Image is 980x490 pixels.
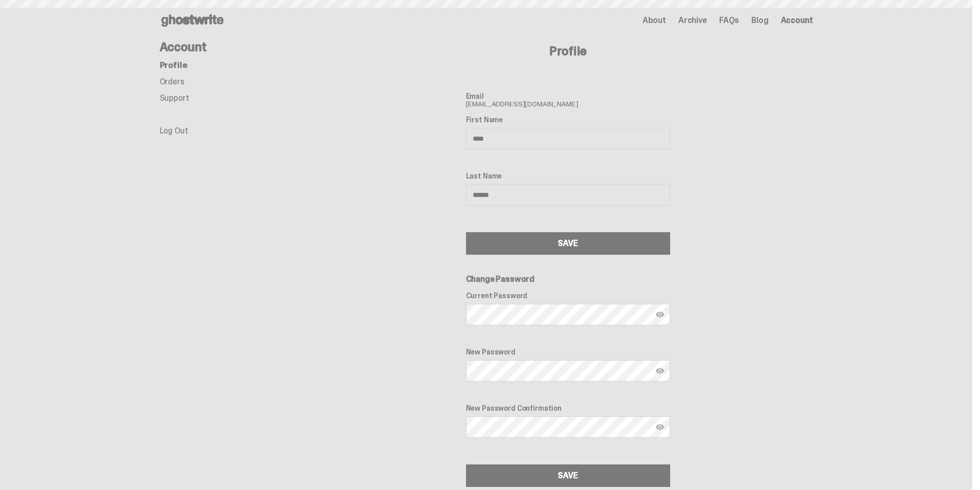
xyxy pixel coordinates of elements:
[558,472,577,480] div: SAVE
[466,348,670,356] label: New Password
[656,423,664,431] img: Show password
[466,116,670,124] label: First Name
[678,16,707,25] a: Archive
[751,16,768,25] a: Blog
[160,41,323,53] h4: Account
[466,464,670,487] button: SAVE
[466,92,670,100] label: Email
[719,16,739,25] a: FAQs
[466,172,670,180] label: Last Name
[323,45,813,57] h4: Profile
[160,93,189,103] a: Support
[160,60,187,71] a: Profile
[160,125,188,136] a: Log Out
[466,404,670,412] label: New Password Confirmation
[160,76,184,87] a: Orders
[466,275,670,283] h6: Change Password
[466,232,670,255] button: SAVE
[643,16,666,25] a: About
[558,239,577,248] div: SAVE
[656,310,664,319] img: Show password
[466,92,670,107] span: [EMAIL_ADDRESS][DOMAIN_NAME]
[781,16,813,25] a: Account
[656,367,664,375] img: Show password
[466,292,670,300] label: Current Password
